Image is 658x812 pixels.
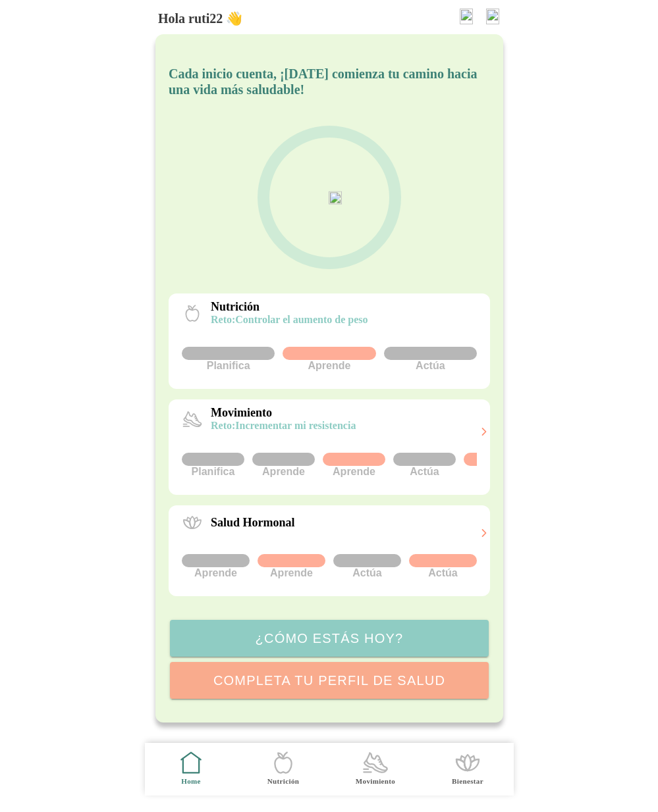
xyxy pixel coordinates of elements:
[452,776,483,786] ion-label: Bienestar
[211,406,356,420] p: Movimiento
[211,300,368,314] p: Nutrición
[464,453,526,478] div: Actúa
[333,554,401,579] div: Actúa
[170,662,489,699] ion-button: Completa tu perfil de salud
[182,347,275,372] div: Planifica
[211,420,235,431] span: reto:
[283,347,375,372] div: Aprende
[211,314,235,325] span: reto:
[169,66,490,97] h5: Cada inicio cuenta, ¡[DATE] comienza tu camino hacia una vida más saludable!
[355,776,395,786] ion-label: Movimiento
[182,453,244,478] div: Planifica
[409,554,477,579] div: Actúa
[158,11,242,26] h5: Hola ruti22 👋
[393,453,456,478] div: Actúa
[170,620,489,657] ion-button: ¿Cómo estás hoy?
[383,347,476,372] div: Actúa
[211,420,356,432] p: Incrementar mi resistencia
[323,453,385,478] div: Aprende
[211,516,295,530] p: Salud Hormonal
[267,776,298,786] ion-label: Nutrición
[258,554,325,579] div: Aprende
[211,314,368,326] p: Controlar el aumento de peso
[252,453,315,478] div: Aprende
[182,554,250,579] div: Aprende
[181,776,201,786] ion-label: Home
